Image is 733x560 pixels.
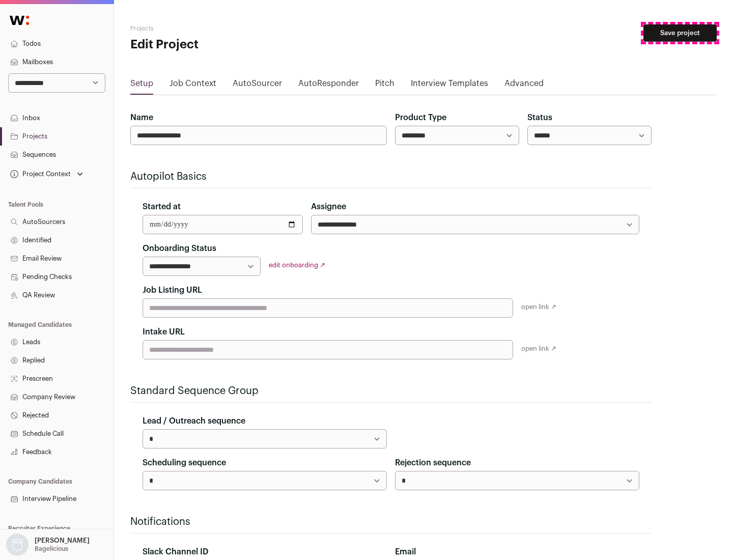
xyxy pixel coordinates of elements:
[6,534,29,556] img: nopic.png
[395,546,639,558] div: Email
[298,77,359,94] a: AutoResponder
[143,284,202,296] label: Job Listing URL
[269,262,325,268] a: edit onboarding ↗
[643,24,717,42] button: Save project
[143,201,181,213] label: Started at
[143,546,208,558] label: Slack Channel ID
[527,111,552,124] label: Status
[233,77,282,94] a: AutoSourcer
[143,242,216,255] label: Onboarding Status
[504,77,544,94] a: Advanced
[35,537,90,545] p: [PERSON_NAME]
[8,170,71,178] div: Project Context
[395,111,446,124] label: Product Type
[130,111,153,124] label: Name
[130,515,652,529] h2: Notifications
[170,77,216,94] a: Job Context
[130,384,652,398] h2: Standard Sequence Group
[411,77,488,94] a: Interview Templates
[143,457,226,469] label: Scheduling sequence
[4,10,35,31] img: Wellfound
[143,326,185,338] label: Intake URL
[143,415,245,427] label: Lead / Outreach sequence
[8,167,85,181] button: Open dropdown
[311,201,346,213] label: Assignee
[130,24,326,33] h2: Projects
[130,77,153,94] a: Setup
[395,457,471,469] label: Rejection sequence
[35,545,68,553] p: Bagelicious
[130,37,326,53] h1: Edit Project
[375,77,394,94] a: Pitch
[4,534,92,556] button: Open dropdown
[130,170,652,184] h2: Autopilot Basics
